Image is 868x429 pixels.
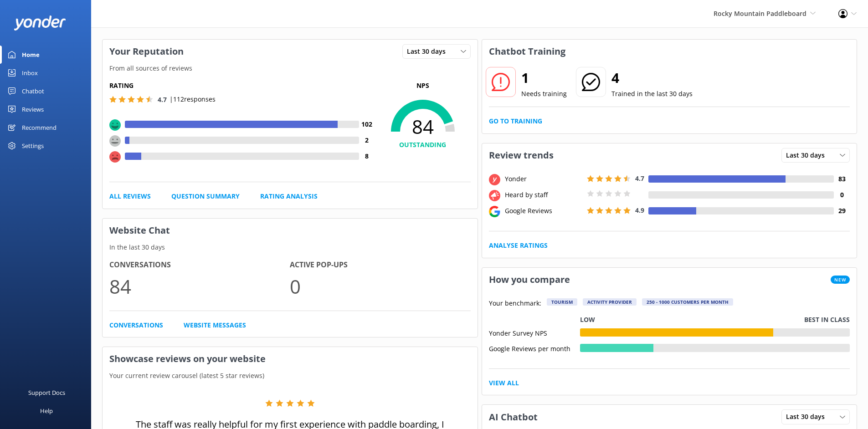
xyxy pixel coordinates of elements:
a: Website Messages [184,320,246,330]
span: Last 30 days [786,412,830,422]
p: | 112 responses [169,94,216,104]
span: 4.9 [635,206,644,214]
a: Analyse Ratings [489,240,548,250]
div: Heard by staff [503,190,585,200]
div: Reviews [22,100,44,118]
div: Google Reviews per month [489,344,580,352]
span: 4.7 [158,95,167,104]
h4: 2 [359,135,375,145]
h3: Review trends [482,143,560,167]
h4: 29 [834,206,850,216]
p: Your current review carousel (latest 5 star reviews) [103,371,478,381]
div: Settings [22,137,44,155]
h2: 4 [611,67,693,89]
p: In the last 30 days [103,242,478,252]
div: Chatbot [22,82,44,100]
h3: AI Chatbot [482,405,544,429]
div: Yonder [503,174,585,184]
a: View All [489,378,519,388]
a: Conversations [109,320,163,330]
div: Recommend [22,118,56,137]
div: Inbox [22,64,38,82]
p: 84 [109,271,290,301]
p: Needs training [521,89,567,99]
span: 4.7 [635,174,644,183]
span: Last 30 days [786,150,830,160]
a: Rating Analysis [260,191,318,201]
span: New [831,276,850,284]
p: Your benchmark: [489,298,541,309]
p: Low [580,315,595,325]
h4: Conversations [109,259,290,271]
h4: 102 [359,119,375,129]
h4: 8 [359,151,375,161]
a: Go to Training [489,116,542,126]
span: 84 [375,115,471,138]
div: Help [40,402,53,420]
div: Activity Provider [583,298,637,306]
h3: Showcase reviews on your website [103,347,478,371]
h4: 0 [834,190,850,200]
span: Last 30 days [407,46,451,56]
div: Tourism [547,298,577,306]
div: Home [22,46,40,64]
img: yonder-white-logo.png [14,15,66,31]
div: Yonder Survey NPS [489,328,580,337]
a: Question Summary [171,191,240,201]
div: 250 - 1000 customers per month [642,298,733,306]
a: All Reviews [109,191,151,201]
h5: Rating [109,81,375,91]
div: Support Docs [28,383,65,402]
p: 0 [290,271,470,301]
h4: 83 [834,174,850,184]
p: NPS [375,81,471,91]
span: Rocky Mountain Paddleboard [714,9,806,18]
p: From all sources of reviews [103,63,478,73]
h2: 1 [521,67,567,89]
p: Trained in the last 30 days [611,89,693,99]
h3: How you compare [482,268,577,291]
div: Google Reviews [503,206,585,216]
h3: Website Chat [103,219,478,242]
h4: OUTSTANDING [375,140,471,150]
p: Best in class [804,315,850,325]
h3: Your Reputation [103,40,190,63]
h4: Active Pop-ups [290,259,470,271]
h3: Chatbot Training [482,40,572,63]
